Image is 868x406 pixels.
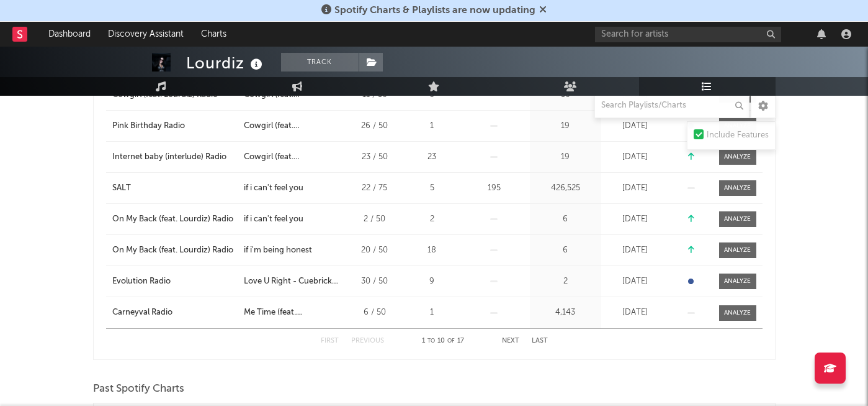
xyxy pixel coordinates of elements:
[112,151,238,164] a: Internet baby (interlude) Radio
[604,182,666,195] div: [DATE]
[99,22,192,47] a: Discovery Assistant
[427,338,435,344] span: to
[595,27,781,42] input: Search for artists
[533,120,598,132] div: 19
[707,128,769,143] div: Include Features
[533,244,598,257] div: 6
[93,382,184,397] span: Past Spotify Charts
[186,53,266,73] div: Lourdiz
[347,307,403,319] div: 6 / 50
[604,244,666,257] div: [DATE]
[112,213,238,226] a: On My Back (feat. Lourdiz) Radio
[409,120,455,132] div: 1
[192,22,235,47] a: Charts
[244,244,312,257] div: if i'm being honest
[40,22,99,47] a: Dashboard
[604,120,666,132] div: [DATE]
[347,151,403,164] div: 23 / 50
[351,338,384,344] button: Previous
[409,307,455,319] div: 1
[594,93,749,118] input: Search Playlists/Charts
[347,120,403,132] div: 26 / 50
[112,307,172,319] div: Carneyval Radio
[244,151,341,164] div: Cowgirl (feat. [GEOGRAPHIC_DATA])
[462,182,527,195] div: 195
[533,307,598,319] div: 4,143
[604,307,666,319] div: [DATE]
[112,151,226,164] div: Internet baby (interlude) Radio
[112,182,131,195] div: SALT
[604,275,666,288] div: [DATE]
[112,275,238,288] a: Evolution Radio
[112,213,233,226] div: On My Back (feat. Lourdiz) Radio
[244,307,341,319] div: Me Time (feat. [GEOGRAPHIC_DATA])
[112,244,238,257] a: On My Back (feat. Lourdiz) Radio
[347,244,403,257] div: 20 / 50
[533,151,598,164] div: 19
[447,338,455,344] span: of
[409,182,455,195] div: 5
[244,275,341,288] div: Love U Right - Cuebrick Remix
[347,182,403,195] div: 22 / 75
[604,213,666,226] div: [DATE]
[112,275,171,288] div: Evolution Radio
[533,182,598,195] div: 426,525
[409,244,455,257] div: 18
[409,151,455,164] div: 23
[502,338,519,344] button: Next
[539,6,547,16] span: Dismiss
[112,307,238,319] a: Carneyval Radio
[321,338,339,344] button: First
[347,213,403,226] div: 2 / 50
[533,275,598,288] div: 2
[409,275,455,288] div: 9
[604,151,666,164] div: [DATE]
[532,338,548,344] button: Last
[281,53,359,72] button: Track
[112,120,185,132] div: Pink Birthday Radio
[244,120,341,132] div: Cowgirl (feat. [GEOGRAPHIC_DATA])
[244,182,303,195] div: if i can't feel you
[112,244,233,257] div: On My Back (feat. Lourdiz) Radio
[334,6,535,16] span: Spotify Charts & Playlists are now updating
[112,182,238,195] a: SALT
[409,213,455,226] div: 2
[533,213,598,226] div: 6
[244,213,303,226] div: if i can't feel you
[112,120,238,132] a: Pink Birthday Radio
[409,334,477,349] div: 1 10 17
[347,275,403,288] div: 30 / 50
